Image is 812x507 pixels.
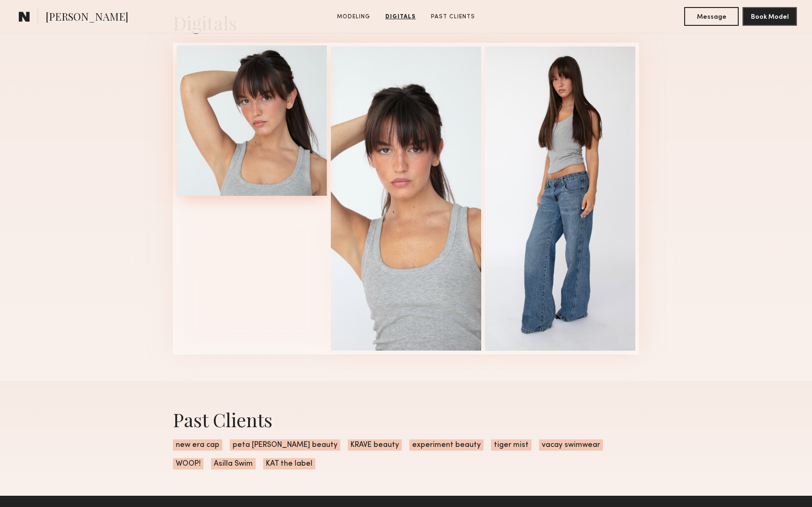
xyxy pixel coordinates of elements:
span: KRAVE beauty [348,439,402,451]
button: Message [684,7,739,26]
span: experiment beauty [409,439,484,451]
div: Past Clients [173,407,639,432]
span: vacay swimwear [539,439,603,451]
span: [PERSON_NAME] [46,9,128,26]
a: Modeling [333,13,374,21]
span: WOOP! [173,458,203,469]
span: KAT the label [263,458,315,469]
span: tiger mist [491,439,531,451]
button: Book Model [742,7,797,26]
a: Digitals [382,13,420,21]
span: peta [PERSON_NAME] beauty [230,439,340,451]
a: Book Model [742,12,797,20]
span: Asilla Swim [211,458,256,469]
a: Past Clients [427,13,479,21]
span: new era cap [173,439,222,451]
